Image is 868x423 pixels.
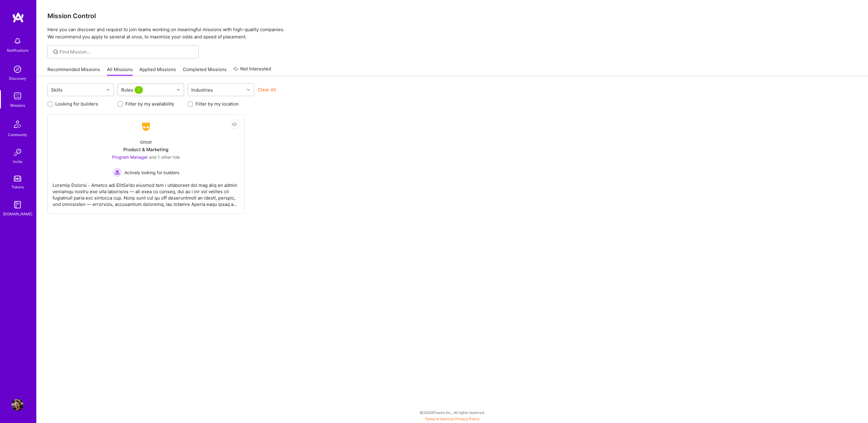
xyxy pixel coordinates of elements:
[13,158,22,165] div: Invite
[190,86,214,94] div: Industries
[10,117,25,132] img: Community
[107,88,110,91] i: icon Chevron
[9,75,26,82] div: Discovery
[10,399,25,411] a: User Avatar
[112,168,122,177] img: Actively looking for builders
[47,12,857,20] h3: Mission Control
[107,66,133,76] a: All Missions
[50,86,64,94] div: Skills
[183,66,227,76] a: Completed Missions
[11,399,24,411] img: User Avatar
[55,101,98,107] label: Looking for builders
[134,86,143,94] span: 1
[53,177,239,207] div: Loremip Dolorsi - Ametco adi ElitSe’do eiusmod tem i utlaboreet dol mag aliq en admin veniamqu no...
[12,12,24,23] img: logo
[140,139,152,145] div: Grindr
[11,199,24,211] img: guide book
[36,405,868,420] div: © 2025 ATeams Inc., All rights reserved.
[149,155,180,160] span: and 1 other role
[196,101,239,107] label: Filter by my location
[233,65,271,76] a: Not Interested
[425,417,453,421] a: Terms of Service
[120,86,146,94] div: Roles
[14,176,21,181] img: tokens
[232,122,237,127] i: icon EyeClosed
[123,146,168,153] div: Product & Marketing
[258,86,276,93] button: Clear All
[139,66,176,76] a: Applied Missions
[53,119,239,209] a: Company LogoGrindrProduct & MarketingProgram Manager and 1 other roleActively looking for builder...
[425,417,480,421] span: |
[3,211,32,217] div: [DOMAIN_NAME]
[139,121,153,132] img: Company Logo
[177,88,180,91] i: icon Chevron
[125,101,174,107] label: Filter by my availability
[11,90,24,102] img: teamwork
[125,169,179,176] span: Actively looking for builders
[11,146,24,158] img: Invite
[47,26,857,41] p: Here you can discover and request to join teams working on meaningful missions with high-quality ...
[52,48,59,55] i: icon SearchGrey
[11,184,24,190] div: Tokens
[7,47,28,54] div: Notifications
[60,49,194,55] input: Find Mission...
[247,88,250,91] i: icon Chevron
[8,132,27,138] div: Community
[11,35,24,47] img: bell
[11,63,24,75] img: discovery
[10,102,25,109] div: Missions
[112,155,148,160] span: Program Manager
[47,66,100,76] a: Recommended Missions
[455,417,480,421] a: Privacy Policy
